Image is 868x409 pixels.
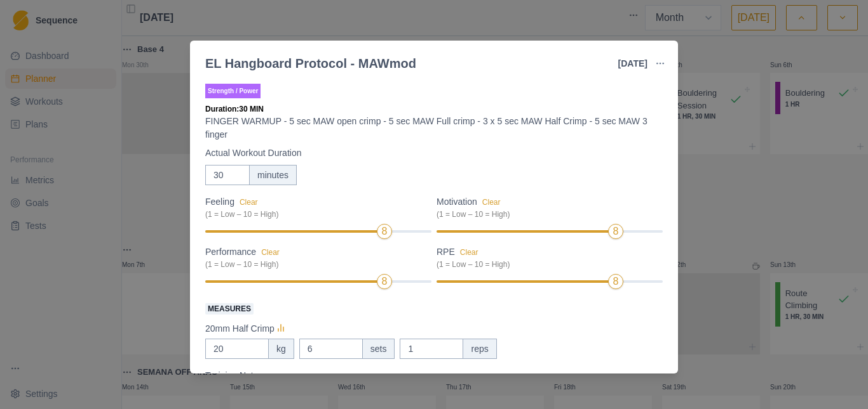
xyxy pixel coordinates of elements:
[460,248,478,257] button: RPE(1 = Low – 10 = High)
[205,54,416,73] div: EL Hangboard Protocol - MAWmod
[437,245,655,270] label: RPE
[482,198,501,207] button: Motivation(1 = Low – 10 = High)
[618,57,648,70] p: [DATE]
[437,259,655,270] div: (1 = Low – 10 = High)
[463,339,496,359] div: reps
[613,224,618,239] div: 8
[613,274,618,289] div: 8
[381,274,387,289] div: 8
[362,339,395,359] div: sets
[437,195,655,220] label: Motivation
[249,165,297,185] div: minutes
[205,303,254,315] span: Measures
[205,322,275,335] p: 20mm Half Crimp
[205,195,424,220] label: Feeling
[205,209,424,220] div: (1 = Low – 10 = High)
[205,84,261,98] p: Strength / Power
[381,224,387,239] div: 8
[437,209,655,220] div: (1 = Low – 10 = High)
[205,245,424,270] label: Performance
[268,373,355,380] span: View previous training notes
[205,115,663,141] p: FINGER WARMUP - 5 sec MAW open crimp - 5 sec MAW Full crimp - 3 x 5 sec MAW Half Crimp - 5 sec MA...
[205,146,655,160] label: Actual Workout Duration
[240,198,258,207] button: Feeling(1 = Low – 10 = High)
[268,339,294,359] div: kg
[261,248,280,257] button: Performance(1 = Low – 10 = High)
[205,369,655,382] label: Training Notes
[205,259,424,270] div: (1 = Low – 10 = High)
[205,103,663,115] p: Duration: 30 MIN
